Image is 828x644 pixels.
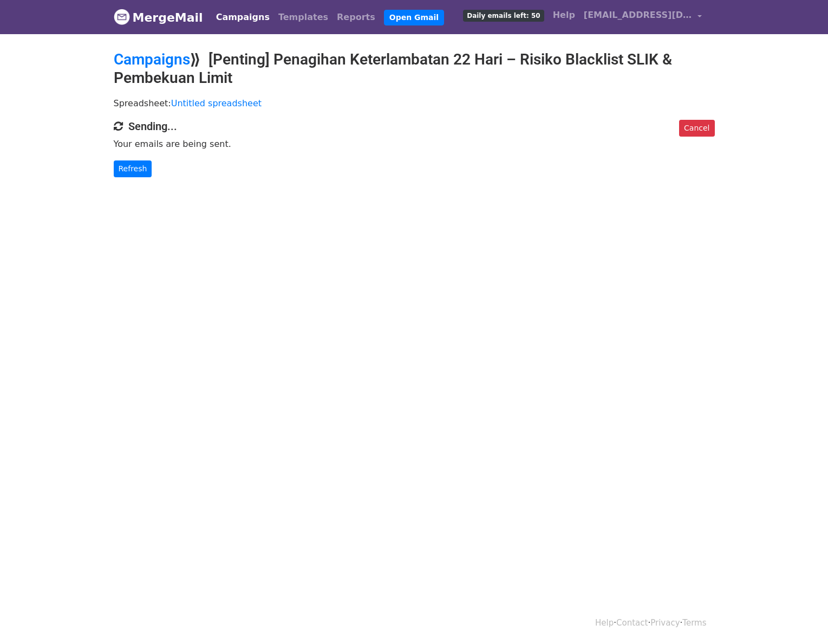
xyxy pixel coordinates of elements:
[579,4,706,30] a: [EMAIL_ADDRESS][DOMAIN_NAME]
[114,160,152,177] a: Refresh
[114,50,190,68] a: Campaigns
[332,7,380,28] a: Reports
[274,7,332,28] a: Templates
[459,4,548,26] a: Daily emails left: 50
[114,6,203,29] a: MergeMail
[584,9,692,22] span: [EMAIL_ADDRESS][DOMAIN_NAME]
[114,138,715,150] p: Your emails are being sent.
[682,618,706,628] a: Terms
[616,618,648,628] a: Contact
[679,120,714,137] a: Cancel
[171,98,262,108] a: Untitled spreadsheet
[595,618,614,628] a: Help
[463,10,544,22] span: Daily emails left: 50
[549,4,579,26] a: Help
[114,9,130,25] img: MergeMail logo
[114,50,715,87] h2: ⟫ [Penting] Penagihan Keterlambatan 22 Hari – Risiko Blacklist SLIK & Pembekuan Limit
[650,618,680,628] a: Privacy
[114,98,715,109] p: Spreadsheet:
[212,7,274,28] a: Campaigns
[114,120,715,133] h4: Sending...
[384,10,444,25] a: Open Gmail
